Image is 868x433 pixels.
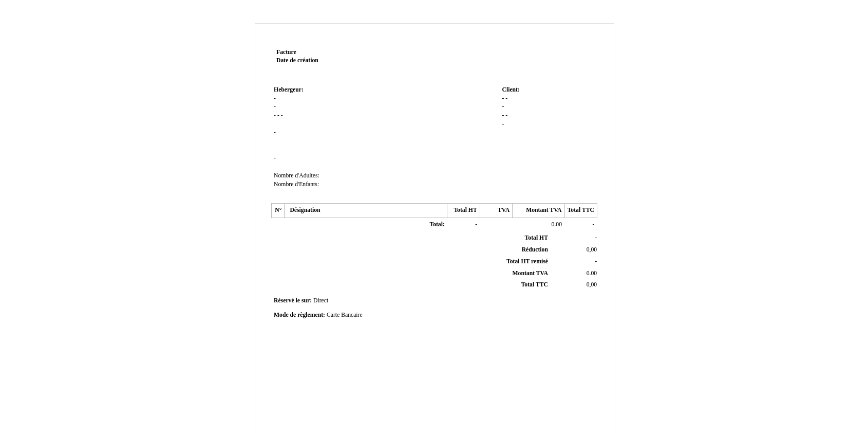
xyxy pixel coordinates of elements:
span: - [502,121,504,128]
span: - [595,258,597,265]
span: - [274,112,276,119]
span: Facture [276,49,296,56]
span: Montant TVA [513,270,548,277]
span: Client: [502,86,519,93]
span: Hebergeur: [274,86,304,93]
span: Carte Bancaire [327,312,363,318]
span: Réservé le [274,297,300,304]
span: Total HT remisé [506,258,548,265]
span: 0,00 [587,281,597,288]
span: sur: [301,297,312,304]
span: Mode de règlement: [274,312,325,318]
span: - [274,155,276,161]
span: - [274,129,276,136]
th: Désignation [285,204,447,218]
span: Total TTC [521,281,548,288]
span: - [277,112,279,119]
span: - [274,103,276,110]
span: Total HT [525,234,548,241]
span: - [502,112,504,119]
th: Total HT [447,204,480,218]
th: Montant TVA [513,204,564,218]
span: - [593,221,595,228]
span: - [505,95,507,102]
span: Nombre d'Adultes: [274,172,319,179]
span: - [502,95,504,102]
span: - [502,103,504,110]
span: - [274,95,276,102]
th: Total TTC [564,204,597,218]
span: - [595,234,597,241]
th: TVA [480,204,512,218]
span: Direct [313,297,328,304]
strong: Date de création [276,57,318,64]
span: Nombre d'Enfants: [274,181,319,188]
span: 0,00 [587,246,597,253]
span: - [505,112,507,119]
span: Total: [429,221,444,228]
span: 0.00 [587,270,597,277]
th: N° [272,204,285,218]
span: - [475,221,477,228]
span: - [281,112,283,119]
span: 0.00 [552,221,562,228]
span: Réduction [522,246,548,253]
